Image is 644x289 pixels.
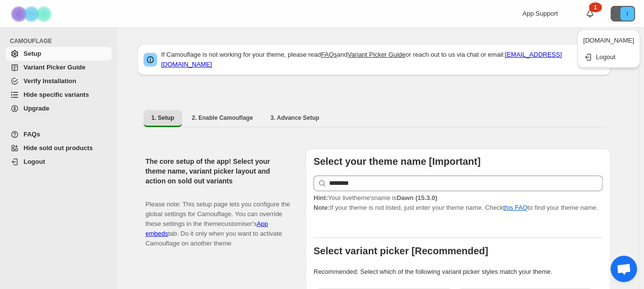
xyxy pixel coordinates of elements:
span: Upgrade [24,105,49,112]
span: 2. Enable Camouflage [192,114,253,122]
strong: Hint: [313,194,328,201]
a: Setup [6,47,112,61]
span: Avatar with initials I [620,7,634,21]
p: Please note: This setup page lets you configure the global settings for Camouflage. You can overr... [145,190,290,248]
a: Variant Picker Guide [6,61,112,74]
span: Logout [596,53,616,61]
strong: Note: [313,204,330,211]
span: [DOMAIN_NAME] [583,37,634,44]
img: Camouflage [8,0,57,27]
a: Open chat [611,256,637,282]
b: Select your theme name [Important] [313,156,480,167]
span: Hide specific variants [24,91,89,98]
text: I [626,11,628,17]
a: Upgrade [6,102,112,115]
span: CAMOUFLAGE [10,37,113,45]
a: this FAQ [503,204,528,211]
span: Verify Installation [24,77,76,85]
a: FAQs [321,51,337,58]
span: Variant Picker Guide [24,64,85,71]
a: 1 [585,9,595,19]
a: Variant Picker Guide [348,51,405,58]
span: 1. Setup [151,114,174,122]
a: Logout [6,155,112,169]
button: Avatar with initials I [611,6,635,22]
span: Setup [24,50,41,57]
a: Hide specific variants [6,88,112,102]
strong: Dawn (15.3.0) [397,194,437,201]
p: If your theme is not listed, just enter your theme name. Check to find your theme name. [313,193,603,213]
p: If Camouflage is not working for your theme, please read and or reach out to us via chat or email: [161,50,605,69]
b: Select variant picker [Recommended] [313,245,488,256]
span: App Support [523,10,558,17]
span: Hide sold out products [24,144,93,152]
span: FAQs [24,131,40,138]
a: FAQs [6,128,112,141]
a: Hide sold out products [6,141,112,155]
span: Your live theme's name is [313,194,437,201]
h2: The core setup of the app! Select your theme name, variant picker layout and action on sold out v... [145,156,290,186]
span: Logout [24,158,45,165]
div: 1 [589,2,602,12]
span: 3. Advance Setup [270,114,319,122]
a: Verify Installation [6,74,112,88]
p: Recommended: Select which of the following variant picker styles match your theme. [313,267,603,277]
